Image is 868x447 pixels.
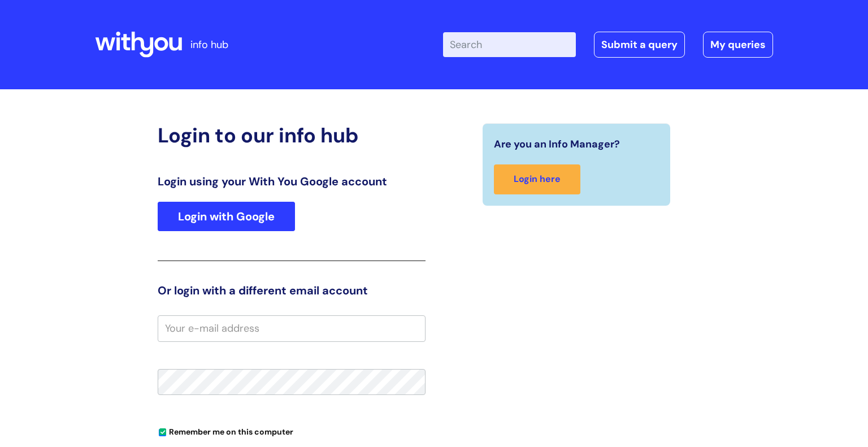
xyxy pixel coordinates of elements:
a: Login with Google [158,202,295,231]
input: Remember me on this computer [159,429,166,436]
a: Login here [494,164,580,194]
a: Submit a query [594,32,685,58]
h2: Login to our info hub [158,123,426,147]
label: Remember me on this computer [158,424,293,437]
h3: Login using your With You Google account [158,175,426,188]
a: My queries [703,32,773,58]
input: Your e-mail address [158,315,426,341]
div: You can uncheck this option if you're logging in from a shared device [158,422,426,440]
input: Search [443,32,576,57]
h3: Or login with a different email account [158,284,426,297]
p: info hub [190,36,228,54]
span: Are you an Info Manager? [494,135,620,153]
